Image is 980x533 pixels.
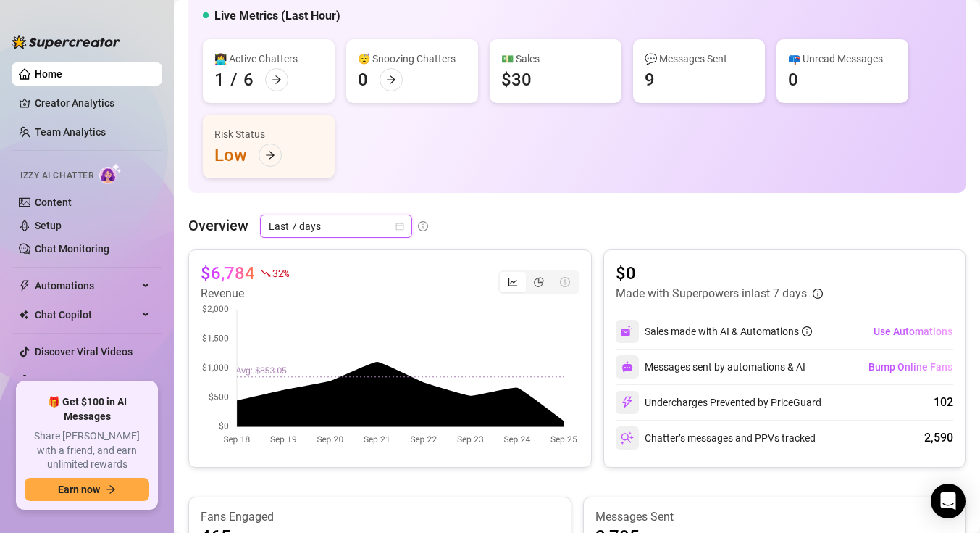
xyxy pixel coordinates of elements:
[243,68,254,91] div: 6
[358,68,368,91] div: 0
[616,391,821,414] div: Undercharges Prevented by PriceGuard
[188,215,248,236] article: Overview
[25,478,149,501] button: Earn nowarrow-right
[645,323,812,339] div: Sales made with AI & Automations
[501,68,532,91] div: $30
[214,126,323,142] div: Risk Status
[616,285,807,302] article: Made with Superpowers in last 7 days
[265,150,275,160] span: arrow-right
[12,35,120,49] img: logo-BBDzfeDw.svg
[621,396,634,409] img: svg%3e
[616,262,823,285] article: $0
[25,395,149,423] span: 🎁 Get $100 in AI Messages
[931,484,966,518] div: Open Intercom Messenger
[272,266,289,280] span: 32 %
[534,277,544,287] span: pie-chart
[35,303,138,326] span: Chat Copilot
[813,289,823,299] span: info-circle
[99,163,122,184] img: AI Chatter
[508,277,518,287] span: line-chart
[35,197,72,208] a: Content
[788,68,798,91] div: 0
[924,429,953,447] div: 2,590
[498,270,579,294] div: segmented control
[35,220,62,231] a: Setup
[873,320,953,343] button: Use Automations
[19,280,30,292] span: thunderbolt
[418,221,428,231] span: info-circle
[595,509,954,525] article: Messages Sent
[35,375,73,387] a: Settings
[560,277,570,287] span: dollar-circle
[35,274,138,297] span: Automations
[501,51,610,67] div: 💵 Sales
[35,91,151,115] a: Creator Analytics
[201,262,255,285] article: $6,784
[214,7,340,25] h5: Live Metrics (Last Hour)
[868,355,953,379] button: Bump Online Fans
[106,484,116,495] span: arrow-right
[214,51,323,67] div: 👩‍💻 Active Chatters
[35,68,62,80] a: Home
[201,509,559,525] article: Fans Engaged
[201,285,289,302] article: Revenue
[35,243,109,255] a: Chat Monitoring
[272,75,282,85] span: arrow-right
[621,431,634,445] img: svg%3e
[868,361,952,373] span: Bump Online Fans
[35,126,106,138] a: Team Analytics
[645,68,655,91] div: 9
[58,484,100,495] span: Earn now
[269,215,403,237] span: Last 7 days
[802,326,812,336] span: info-circle
[874,326,952,337] span: Use Automations
[621,325,634,338] img: svg%3e
[386,75,396,85] span: arrow-right
[645,51,753,67] div: 💬 Messages Sent
[20,169,93,183] span: Izzy AI Chatter
[25,429,149,472] span: Share [PERSON_NAME] with a friend, and earn unlimited rewards
[395,222,404,231] span: calendar
[788,51,897,67] div: 📪 Unread Messages
[35,346,133,358] a: Discover Viral Videos
[261,268,271,278] span: fall
[621,361,633,373] img: svg%3e
[934,394,953,411] div: 102
[616,355,805,379] div: Messages sent by automations & AI
[214,68,225,91] div: 1
[616,426,816,450] div: Chatter’s messages and PPVs tracked
[358,51,466,67] div: 😴 Snoozing Chatters
[19,310,28,320] img: Chat Copilot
